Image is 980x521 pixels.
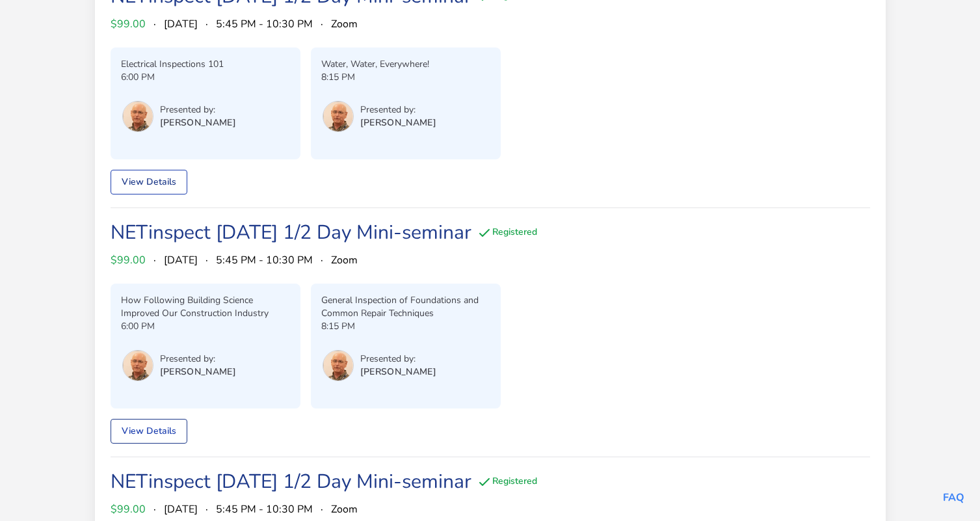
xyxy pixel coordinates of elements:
[121,100,155,133] button: User menu
[323,101,354,132] img: Tom Sherman
[121,320,290,333] p: 6:00 PM
[111,468,471,495] a: NETinspect [DATE] 1/2 Day Mini-seminar
[160,116,237,129] p: [PERSON_NAME]
[122,350,153,381] img: Tom Sherman
[331,252,358,268] span: Zoom
[360,366,437,379] p: [PERSON_NAME]
[160,103,237,116] p: Presented by:
[477,474,537,490] div: Registered
[111,16,146,32] span: $99.00
[321,294,490,320] p: General Inspection of Foundations and Common Repair Techniques
[205,501,208,517] span: ·
[205,16,208,32] span: ·
[153,501,156,517] span: ·
[111,252,146,268] span: $99.00
[111,219,471,246] a: NETinspect [DATE] 1/2 Day Mini-seminar
[321,71,490,84] p: 8:15 PM
[121,58,290,71] p: Electrical Inspections 101
[477,225,537,241] div: Registered
[321,252,323,268] span: ·
[111,419,187,444] a: View Details
[216,16,313,32] span: 5:45 PM - 10:30 PM
[331,501,358,517] span: Zoom
[121,294,290,320] p: How Following Building Science Improved Our Construction Industry
[321,349,355,382] button: User menu
[164,501,198,517] span: [DATE]
[121,71,290,84] p: 6:00 PM
[360,116,437,129] p: [PERSON_NAME]
[321,501,323,517] span: ·
[216,501,313,517] span: 5:45 PM - 10:30 PM
[160,366,237,379] p: [PERSON_NAME]
[122,101,153,132] img: Tom Sherman
[323,350,354,381] img: Tom Sherman
[321,16,323,32] span: ·
[360,353,437,366] p: Presented by:
[164,252,198,268] span: [DATE]
[321,58,490,71] p: Water, Water, Everywhere!
[943,490,964,505] a: FAQ
[153,16,156,32] span: ·
[153,252,156,268] span: ·
[205,252,208,268] span: ·
[164,16,198,32] span: [DATE]
[111,501,146,517] span: $99.00
[160,353,237,366] p: Presented by:
[321,100,355,133] button: User menu
[216,252,313,268] span: 5:45 PM - 10:30 PM
[321,320,490,333] p: 8:15 PM
[360,103,437,116] p: Presented by:
[331,16,358,32] span: Zoom
[121,349,155,382] button: User menu
[111,170,187,194] a: View Details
